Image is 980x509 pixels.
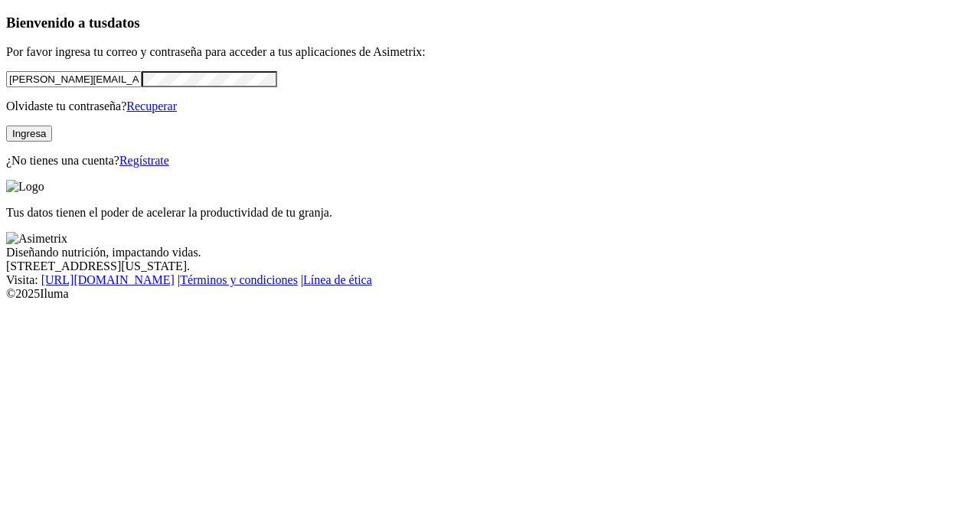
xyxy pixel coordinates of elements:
[6,259,974,273] div: [STREET_ADDRESS][US_STATE].
[6,206,974,220] p: Tus datos tienen el poder de acelerar la productividad de tu granja.
[107,15,140,31] span: datos
[6,273,974,287] div: Visita : | |
[6,100,974,113] p: Olvidaste tu contraseña?
[126,100,177,113] a: Recuperar
[6,126,52,142] button: Ingresa
[6,15,974,31] h3: Bienvenido a tus
[6,180,44,194] img: Logo
[180,273,298,286] a: Términos y condiciones
[6,71,142,87] input: Tu correo
[119,154,169,167] a: Regístrate
[6,154,974,168] p: ¿No tienes una cuenta?
[6,232,67,246] img: Asimetrix
[6,246,974,259] div: Diseñando nutrición, impactando vidas.
[41,273,175,286] a: [URL][DOMAIN_NAME]
[6,45,974,59] p: Por favor ingresa tu correo y contraseña para acceder a tus aplicaciones de Asimetrix:
[6,287,974,301] div: © 2025 Iluma
[303,273,372,286] a: Línea de ética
